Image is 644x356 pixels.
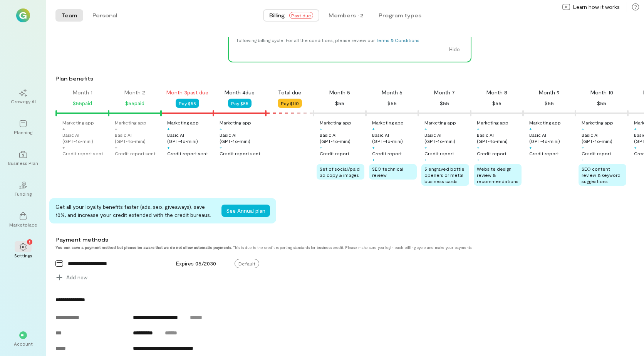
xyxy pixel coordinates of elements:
[372,119,404,126] div: Marketing app
[634,144,637,150] div: +
[372,9,428,22] button: Program types
[167,150,208,156] div: Credit report sent
[372,166,403,178] span: SEO technical review
[477,144,480,150] div: +
[529,132,574,144] div: Basic AI (GPT‑4o‑mini)
[55,75,641,82] div: Plan benefits
[62,119,94,126] div: Marketing app
[263,9,319,22] button: BillingPast due
[597,99,606,108] div: $55
[477,119,508,126] div: Marketing app
[278,89,301,96] div: Total due
[372,126,375,132] div: +
[582,156,584,163] div: +
[582,150,611,156] div: Credit report
[115,144,117,150] div: +
[8,160,38,166] div: Business Plan
[14,252,32,259] div: Settings
[477,132,522,144] div: Basic AI (GPT‑4o‑mini)
[382,89,402,96] div: Month 6
[220,144,222,150] div: +
[115,150,156,156] div: Credit report sent
[322,9,369,22] button: Members · 2
[167,119,199,126] div: Marketing app
[424,156,427,163] div: +
[62,132,107,144] div: Basic AI (GPT‑4o‑mini)
[55,245,232,250] strong: You can save a payment method but please be aware that we do not allow automatic payments.
[15,191,32,197] div: Funding
[477,150,506,156] div: Credit report
[440,99,449,108] div: $55
[9,144,37,172] a: Business Plan
[55,236,582,243] div: Payment methods
[444,43,465,55] button: Hide
[278,99,302,108] button: Pay $110
[424,119,456,126] div: Marketing app
[14,129,32,135] div: Planning
[228,99,252,108] button: Pay $55
[372,144,375,150] div: +
[115,119,146,126] div: Marketing app
[73,99,92,108] div: $55 paid
[289,12,313,19] span: Past due
[124,89,145,96] div: Month 2
[320,144,322,150] div: +
[320,156,322,163] div: +
[9,222,37,228] div: Marketplace
[225,89,255,96] div: Month 4 due
[176,260,216,267] span: Expires 05/2030
[9,114,37,141] a: Planning
[634,126,637,132] div: +
[329,12,363,19] div: Members · 2
[176,99,199,108] button: Pay $55
[62,150,103,156] div: Credit report sent
[166,89,208,96] div: Month 3 past due
[220,126,222,132] div: +
[55,245,582,250] div: This is due to the credit reporting standards for business credit. Please make sure you login eac...
[582,132,626,144] div: Basic AI (GPT‑4o‑mini)
[320,166,360,178] span: Set of social/paid ad copy & images
[539,89,560,96] div: Month 9
[220,132,264,144] div: Basic AI (GPT‑4o‑mini)
[115,132,159,144] div: Basic AI (GPT‑4o‑mini)
[372,150,402,156] div: Credit report
[590,89,613,96] div: Month 10
[62,126,65,132] div: +
[320,150,349,156] div: Credit report
[582,119,613,126] div: Marketing app
[434,89,455,96] div: Month 7
[320,132,364,144] div: Basic AI (GPT‑4o‑mini)
[9,175,37,203] a: Funding
[477,126,480,132] div: +
[125,99,144,108] div: $55 paid
[220,119,251,126] div: Marketing app
[320,119,351,126] div: Marketing app
[477,156,480,163] div: +
[167,126,170,132] div: +
[86,9,123,22] button: Personal
[582,144,584,150] div: +
[424,126,427,132] div: +
[167,144,170,150] div: +
[221,205,270,217] button: See Annual plan
[62,144,65,150] div: +
[376,37,419,43] a: Terms & Conditions
[11,98,36,104] div: Growegy AI
[66,274,87,281] span: Add new
[29,238,30,245] span: 1
[320,126,322,132] div: +
[424,150,454,156] div: Credit report
[55,203,215,219] div: Get all your loyalty benefits faster (ads, seo, giveaways), save 10%, and increase your credit ex...
[269,12,285,19] span: Billing
[492,99,501,108] div: $55
[529,119,561,126] div: Marketing app
[529,150,559,156] div: Credit report
[167,132,212,144] div: Basic AI (GPT‑4o‑mini)
[424,166,465,184] span: 5 engraved bottle openers or metal business cards
[335,99,344,108] div: $55
[582,166,621,184] span: SEO content review & keyword suggestions
[545,99,554,108] div: $55
[372,132,417,144] div: Basic AI (GPT‑4o‑mini)
[424,132,469,144] div: Basic AI (GPT‑4o‑mini)
[477,166,518,184] span: Website design review & recommendations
